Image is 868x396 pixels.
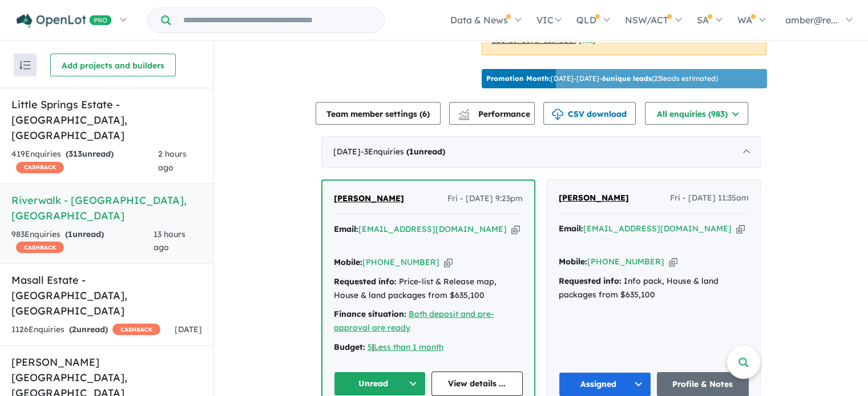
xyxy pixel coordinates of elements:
a: View details ... [431,371,523,396]
span: Fri - [DATE] 11:35am [670,191,749,205]
div: 1126 Enquir ies [11,323,160,337]
img: download icon [552,109,563,120]
span: Fri - [DATE] 9:23pm [447,192,523,206]
strong: ( unread) [406,146,445,157]
h5: Masall Estate - [GEOGRAPHIC_DATA] , [GEOGRAPHIC_DATA] [11,272,202,319]
span: [Yes] [579,36,595,44]
span: 1 [68,229,72,239]
button: Copy [669,256,677,268]
strong: Budget: [334,342,365,352]
strong: Mobile: [559,256,587,267]
a: Both deposit and pre-approval are ready [334,309,494,333]
strong: Requested info: [334,276,397,287]
strong: Mobile: [334,257,362,267]
strong: ( unread) [65,229,104,239]
span: 1 [409,146,414,157]
h5: Riverwalk - [GEOGRAPHIC_DATA] , [GEOGRAPHIC_DATA] [11,193,202,223]
span: [PERSON_NAME] [334,193,404,203]
button: Add projects and builders [50,54,176,76]
h5: Little Springs Estate - [GEOGRAPHIC_DATA] , [GEOGRAPHIC_DATA] [11,97,202,143]
a: [PERSON_NAME] [334,192,404,206]
img: sort.svg [19,61,31,70]
span: [PERSON_NAME] [559,193,629,203]
span: CASHBACK [16,162,64,173]
span: Performance [460,109,530,119]
strong: ( unread) [69,324,108,334]
a: Less than 1 month [374,342,443,352]
span: 2 hours ago [158,149,187,173]
input: Try estate name, suburb, builder or developer [173,8,382,32]
span: amber@re... [785,14,838,26]
strong: Requested info: [559,276,621,286]
img: line-chart.svg [459,109,469,115]
button: Copy [736,223,745,235]
span: 313 [68,149,82,159]
span: 2 [72,324,76,334]
button: Copy [444,256,453,268]
a: 5 [368,342,372,352]
button: Team member settings (6) [316,102,441,125]
a: [EMAIL_ADDRESS][DOMAIN_NAME] [358,224,507,234]
a: [PERSON_NAME] [559,191,629,205]
a: [PHONE_NUMBER] [362,257,439,267]
a: [PHONE_NUMBER] [587,256,664,267]
span: CASHBACK [16,242,64,253]
div: 983 Enquir ies [11,228,154,255]
u: OpenLot Buyer Cashback [491,36,576,44]
strong: ( unread) [66,149,114,159]
strong: Email: [334,224,358,234]
img: Openlot PRO Logo White [17,14,112,28]
button: All enquiries (983) [645,102,748,125]
img: bar-chart.svg [458,112,470,120]
b: Promotion Month: [486,74,551,83]
b: 6 unique leads [602,74,652,83]
a: [EMAIL_ADDRESS][DOMAIN_NAME] [583,223,732,234]
button: Performance [449,102,535,125]
span: - 3 Enquir ies [361,146,445,157]
div: 419 Enquir ies [11,148,158,175]
span: 6 [422,109,427,119]
div: Info pack, House & land packages from $635,100 [559,275,749,302]
p: [DATE] - [DATE] - ( 23 leads estimated) [486,74,718,84]
div: Price-list & Release map, House & land packages from $635,100 [334,275,523,303]
button: CSV download [543,102,636,125]
strong: Email: [559,223,583,234]
span: 13 hours ago [154,229,185,253]
button: Unread [334,371,426,396]
div: | [334,341,523,354]
strong: Finance situation: [334,309,406,319]
span: CASHBACK [112,324,160,335]
span: [DATE] [175,324,202,334]
button: Copy [511,223,520,235]
div: [DATE] [321,136,761,168]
